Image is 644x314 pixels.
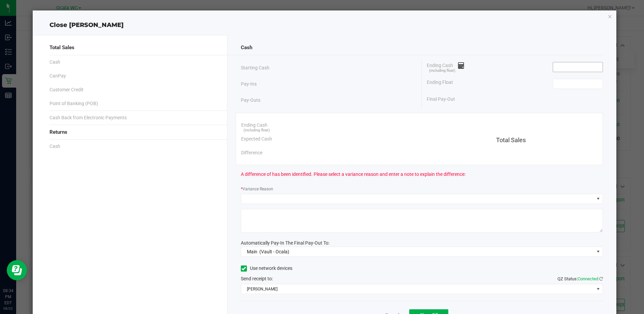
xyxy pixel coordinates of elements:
div: Close [PERSON_NAME] [33,21,616,30]
span: A difference of has been identified. Please select a variance reason and enter a note to explain ... [241,171,465,178]
span: (including float) [244,128,270,133]
span: Pay-Outs [241,97,260,104]
span: Final Pay-Out [427,96,455,103]
span: Main [247,249,257,254]
div: Returns [50,125,213,139]
span: Starting Cash [241,64,269,71]
span: Connected [578,276,598,281]
span: Total Sales [496,136,526,144]
span: Ending Cash [241,122,267,129]
span: Customer Credit [50,86,84,93]
span: Send receipt to: [241,276,273,281]
span: Total Sales [50,44,74,52]
span: (Vault - Ocala) [259,249,289,254]
iframe: Resource center [7,260,27,280]
span: Pay-Ins [241,81,257,88]
label: Variance Reason [241,186,273,192]
span: Automatically Pay-In The Final Pay-Out To: [241,240,329,246]
span: Cash [50,143,60,150]
label: Use network devices [241,265,292,272]
span: Cash Back from Electronic Payments [50,114,127,121]
span: Cash [50,59,60,66]
span: Difference [241,149,262,156]
span: Point of Banking (POB) [50,100,98,107]
span: (including float) [429,68,455,74]
span: Ending Cash [427,62,464,72]
span: Cash [241,44,252,52]
span: CanPay [50,72,66,80]
span: Expected Cash [241,135,272,143]
span: [PERSON_NAME] [241,284,594,294]
span: Ending Float [427,79,453,89]
span: QZ Status: [557,276,603,281]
